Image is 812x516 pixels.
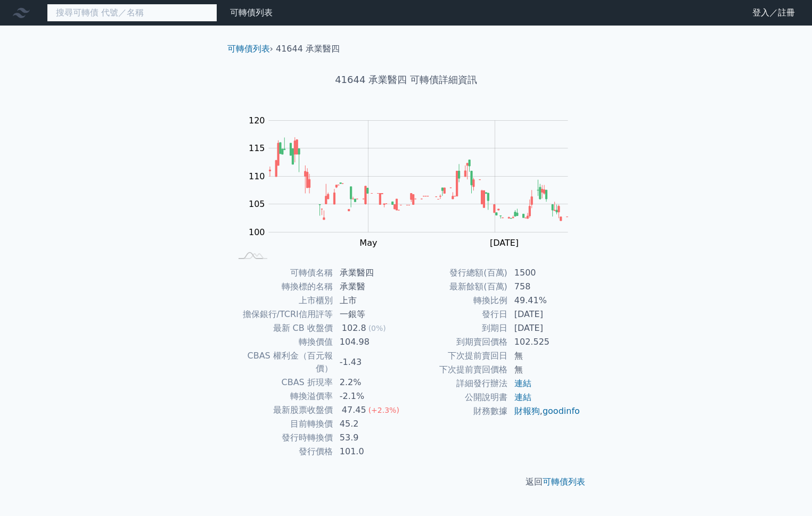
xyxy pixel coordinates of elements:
[514,378,531,388] a: 連結
[232,280,333,294] td: 轉換標的名稱
[219,72,594,87] h1: 41644 承業醫四 可轉債詳細資訊
[508,404,581,418] td: ,
[333,389,406,403] td: -2.1%
[508,280,581,294] td: 758
[406,349,508,363] td: 下次提前賣回日
[232,321,333,335] td: 最新 CB 收盤價
[333,431,406,445] td: 53.9
[249,143,265,153] tspan: 115
[232,294,333,307] td: 上市櫃別
[227,43,273,55] li: ›
[406,390,508,404] td: 公開說明書
[368,324,386,332] span: (0%)
[232,266,333,280] td: 可轉債名稱
[406,280,508,294] td: 最新餘額(百萬)
[227,44,270,54] a: 可轉債列表
[333,349,406,376] td: -1.43
[359,238,377,248] tspan: May
[744,4,803,21] a: 登入／註冊
[508,321,581,335] td: [DATE]
[333,417,406,431] td: 45.2
[508,307,581,321] td: [DATE]
[219,476,594,488] p: 返回
[340,404,368,417] div: 47.45
[249,199,265,209] tspan: 105
[508,349,581,363] td: 無
[243,115,584,248] g: Chart
[232,307,333,321] td: 擔保銀行/TCRI信用評等
[232,445,333,459] td: 發行價格
[249,171,265,181] tspan: 110
[759,465,812,516] div: 聊天小工具
[333,294,406,307] td: 上市
[543,406,580,416] a: goodinfo
[232,389,333,403] td: 轉換溢價率
[406,363,508,377] td: 下次提前賣回價格
[406,404,508,418] td: 財務數據
[508,294,581,307] td: 49.41%
[368,406,399,414] span: (+2.3%)
[232,349,333,376] td: CBAS 權利金（百元報價）
[333,445,406,459] td: 101.0
[249,115,265,126] tspan: 120
[514,392,531,402] a: 連結
[232,417,333,431] td: 目前轉換價
[333,376,406,389] td: 2.2%
[406,377,508,390] td: 詳細發行辦法
[406,307,508,321] td: 發行日
[232,403,333,417] td: 最新股票收盤價
[406,294,508,307] td: 轉換比例
[249,227,265,237] tspan: 100
[232,335,333,349] td: 轉換價值
[406,266,508,280] td: 發行總額(百萬)
[333,266,406,280] td: 承業醫四
[490,238,519,248] tspan: [DATE]
[340,322,368,335] div: 102.8
[47,4,217,22] input: 搜尋可轉債 代號／名稱
[406,321,508,335] td: 到期日
[543,477,585,487] a: 可轉債列表
[333,335,406,349] td: 104.98
[333,280,406,294] td: 承業醫
[232,376,333,389] td: CBAS 折現率
[276,43,340,55] li: 41644 承業醫四
[508,266,581,280] td: 1500
[508,335,581,349] td: 102.525
[406,335,508,349] td: 到期賣回價格
[230,7,273,18] a: 可轉債列表
[232,431,333,445] td: 發行時轉換價
[508,363,581,377] td: 無
[333,307,406,321] td: 一銀等
[514,406,540,416] a: 財報狗
[759,465,812,516] iframe: Chat Widget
